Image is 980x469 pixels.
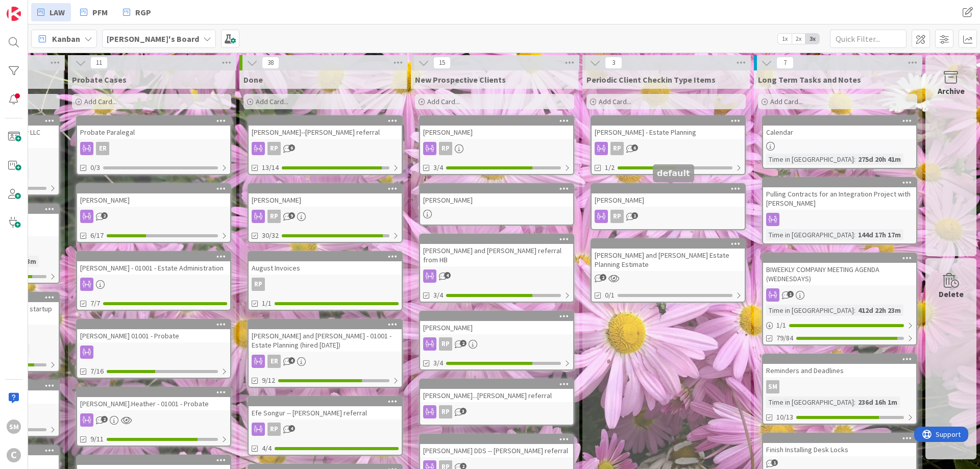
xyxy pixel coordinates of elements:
span: 6 [631,144,638,151]
a: [PERSON_NAME]RP3/4 [419,115,574,175]
a: [PERSON_NAME] and [PERSON_NAME] - 01001 - Estate Planning (hired [DATE])ER9/12 [248,319,403,388]
div: RP [592,142,745,155]
div: [PERSON_NAME] - Estate Planning [592,126,745,139]
span: Add Card... [84,97,117,106]
span: 2 [460,340,467,347]
div: August Invoices [249,261,402,275]
span: 3/4 [433,162,443,173]
div: [PERSON_NAME] 01001 - Probate [77,329,230,342]
div: SM [766,380,779,393]
div: 412d 22h 23m [855,305,903,316]
span: 1/1 [262,298,272,309]
div: 236d 16h 1m [855,397,900,408]
div: [PERSON_NAME] and [PERSON_NAME] referral from HB [420,244,573,266]
div: SM [7,419,21,434]
span: 11 [90,57,108,69]
span: 7 [776,57,794,69]
span: 2 [101,416,108,423]
div: [PERSON_NAME] - Estate Planning [592,116,745,139]
div: [PERSON_NAME]--[PERSON_NAME] referral [249,126,402,139]
span: 1/2 [605,162,615,173]
b: [PERSON_NAME]'s Board [107,34,199,44]
a: [PERSON_NAME] 01001 - Probate7/16 [76,319,231,379]
div: [PERSON_NAME]...[PERSON_NAME] referral [420,380,573,402]
div: ER [96,142,109,155]
span: Support [21,2,46,14]
div: [PERSON_NAME] 01001 - Probate [77,320,230,342]
div: Reminders and Deadlines [763,355,916,377]
span: 79/84 [776,333,793,343]
div: [PERSON_NAME] [420,193,573,207]
span: 1x [778,34,792,44]
div: Finish Installing Desk Locks [763,443,916,456]
div: 144d 17h 17m [855,229,903,240]
div: RP [439,405,452,418]
span: Periodic Client Checkin Type Items [586,75,716,85]
span: 15 [433,57,451,69]
span: 3/4 [433,358,443,368]
span: : [854,397,855,408]
span: 9 [288,212,295,219]
div: RP [439,337,452,351]
div: BIWEEKLY COMPANY MEETING AGENDA (WEDNESDAYS) [763,263,916,285]
span: 2 [101,212,108,219]
a: PFM [74,3,114,21]
div: Calendar [763,126,916,139]
span: 7/7 [90,298,100,309]
div: Time in [GEOGRAPHIC_DATA] [766,229,854,240]
div: RP [610,142,624,155]
a: [PERSON_NAME]--[PERSON_NAME] referralRP13/14 [248,115,403,175]
a: [PERSON_NAME]RP3/4 [419,311,574,371]
a: [PERSON_NAME]RP30/32 [248,183,403,243]
a: LAW [31,3,71,21]
div: RP [592,210,745,223]
span: 1 / 1 [776,320,786,331]
div: RP [267,142,281,155]
div: [PERSON_NAME] and [PERSON_NAME] - 01001 - Estate Planning (hired [DATE]) [249,329,402,352]
span: : [854,154,855,165]
div: [PERSON_NAME] and [PERSON_NAME] Estate Planning Estimate [592,239,745,271]
span: 10/13 [776,412,793,423]
div: BIWEEKLY COMPANY MEETING AGENDA (WEDNESDAYS) [763,254,916,285]
div: [PERSON_NAME] [592,184,745,207]
div: [PERSON_NAME] [420,126,573,139]
div: [PERSON_NAME] [77,193,230,207]
span: PFM [92,6,108,18]
div: RP [267,210,281,223]
span: 9/11 [90,434,104,445]
div: RP [249,423,402,436]
div: ER [77,142,230,155]
img: Visit kanbanzone.com [7,7,21,21]
div: Pulling Contracts for an Integration Project with [PERSON_NAME] [763,178,916,210]
div: [PERSON_NAME] [249,193,402,207]
input: Quick Filter... [830,30,906,48]
span: 4 [288,425,295,432]
a: [PERSON_NAME] - Estate PlanningRP1/2 [591,115,746,175]
div: Time in [GEOGRAPHIC_DATA] [766,154,854,165]
div: [PERSON_NAME] [420,116,573,139]
div: [PERSON_NAME]--[PERSON_NAME] referral [249,116,402,139]
div: RP [420,405,573,418]
div: SM [763,380,916,393]
div: [PERSON_NAME].Heather - 01001 - Probate [77,397,230,410]
span: 13/14 [262,162,279,173]
div: [PERSON_NAME] and [PERSON_NAME] Estate Planning Estimate [592,249,745,271]
span: 6 [288,144,295,151]
span: : [854,229,855,240]
div: Pulling Contracts for an Integration Project with [PERSON_NAME] [763,187,916,210]
div: [PERSON_NAME]...[PERSON_NAME] referral [420,389,573,402]
div: RP [249,210,402,223]
div: Archive [938,85,965,97]
a: [PERSON_NAME]...[PERSON_NAME] referralRP [419,379,574,426]
div: 275d 20h 41m [855,154,903,165]
div: Probate Paralegal [77,126,230,139]
span: 0/3 [90,162,100,173]
span: LAW [50,6,65,18]
span: RGP [135,6,151,18]
span: 2 [600,274,606,281]
span: 9/12 [262,375,275,386]
div: Time in [GEOGRAPHIC_DATA] [766,397,854,408]
div: Reminders and Deadlines [763,364,916,377]
div: [PERSON_NAME] [420,184,573,207]
div: RP [252,278,265,291]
